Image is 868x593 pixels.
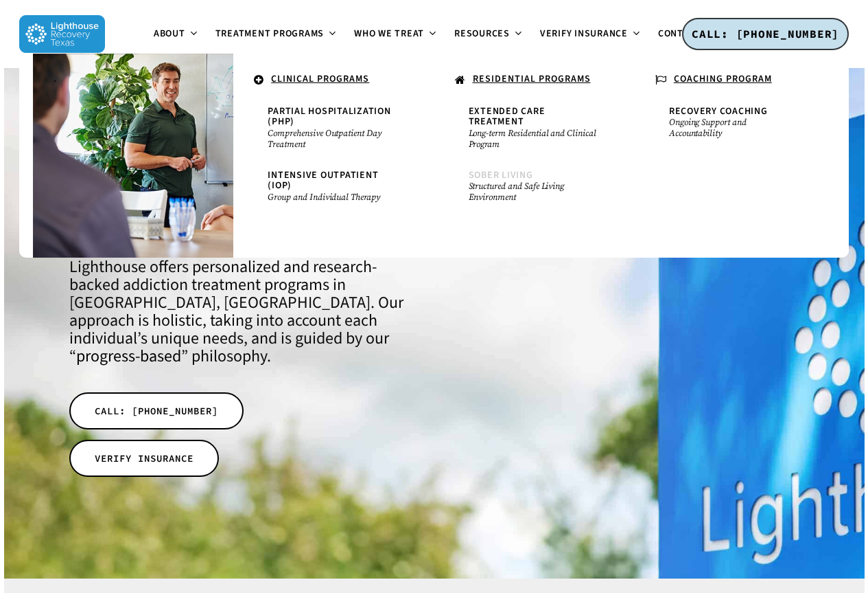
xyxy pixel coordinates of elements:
[346,29,446,40] a: Who We Treat
[662,100,808,146] a: Recovery CoachingOngoing Support and Accountability
[268,192,399,203] small: Group and Individual Therapy
[69,440,219,477] a: VERIFY INSURANCE
[354,27,424,41] span: Who We Treat
[469,168,533,182] span: Sober Living
[47,67,220,91] a: .
[674,72,772,86] u: COACHING PROGRAM
[271,72,369,86] u: CLINICAL PROGRAMS
[261,100,406,157] a: Partial Hospitalization (PHP)Comprehensive Outpatient Day Treatment
[462,100,607,157] a: Extended Care TreatmentLong-term Residential and Clinical Program
[446,29,532,40] a: Resources
[469,181,600,203] small: Structured and Safe Living Environment
[261,164,406,210] a: Intensive Outpatient (IOP)Group and Individual Therapy
[54,72,57,86] span: .
[95,451,193,465] span: VERIFY INSURANCE
[19,15,105,53] img: Lighthouse Recovery Texas
[473,72,591,86] u: RESIDENTIAL PROGRAMS
[247,67,420,93] a: CLINICAL PROGRAMS
[669,117,801,139] small: Ongoing Support and Accountability
[692,27,839,41] span: CALL: [PHONE_NUMBER]
[268,168,378,192] span: Intensive Outpatient (IOP)
[540,27,628,41] span: Verify Insurance
[154,27,185,41] span: About
[145,29,207,40] a: About
[215,27,325,41] span: Treatment Programs
[650,29,723,40] a: Contact
[469,128,600,150] small: Long-term Residential and Clinical Program
[95,404,218,418] span: CALL: [PHONE_NUMBER]
[462,164,607,210] a: Sober LivingStructured and Safe Living Environment
[658,27,701,41] span: Contact
[69,258,419,366] h4: Lighthouse offers personalized and research-backed addiction treatment programs in [GEOGRAPHIC_DA...
[76,344,181,368] a: progress-based
[448,67,621,93] a: RESIDENTIAL PROGRAMS
[532,29,650,40] a: Verify Insurance
[207,29,347,40] a: Treatment Programs
[682,18,849,51] a: CALL: [PHONE_NUMBER]
[268,104,390,128] span: Partial Hospitalization (PHP)
[268,128,399,150] small: Comprehensive Outpatient Day Treatment
[469,104,546,128] span: Extended Care Treatment
[454,27,510,41] span: Resources
[648,67,821,93] a: COACHING PROGRAM
[69,392,244,429] a: CALL: [PHONE_NUMBER]
[669,104,768,118] span: Recovery Coaching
